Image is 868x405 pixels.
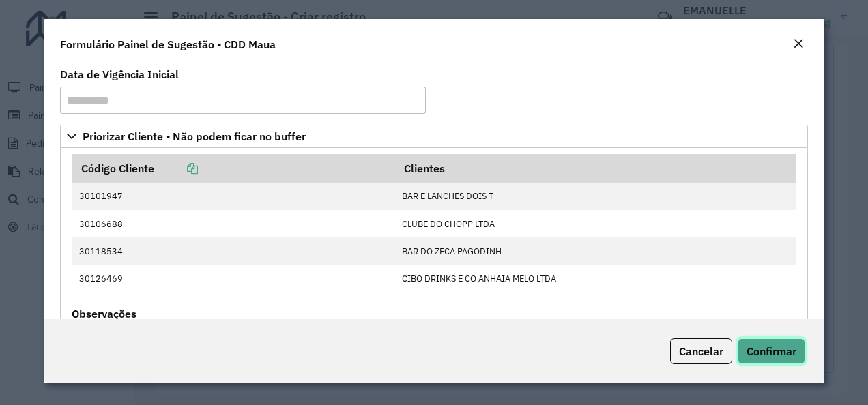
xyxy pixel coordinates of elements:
button: Close [789,35,808,53]
label: Data de Vigência Inicial [60,66,179,82]
a: Copiar [154,162,198,175]
span: Priorizar Cliente - Não podem ficar no buffer [83,131,306,142]
td: 30101947 [72,183,395,210]
td: CIBO DRINKS E CO ANHAIA MELO LTDA [395,265,796,292]
td: 30126469 [72,265,395,292]
td: BAR DO ZECA PAGODINH [395,237,796,265]
td: CLUBE DO CHOPP LTDA [395,210,796,237]
button: Cancelar [670,338,732,364]
td: BAR E LANCHES DOIS T [395,183,796,210]
span: Confirmar [747,344,796,358]
th: Clientes [395,154,796,183]
td: 30118534 [72,237,395,265]
td: 30106688 [72,210,395,237]
span: Cancelar [679,344,723,358]
label: Observações [72,305,136,322]
button: Confirmar [738,338,805,364]
em: Fechar [793,38,804,49]
h4: Formulário Painel de Sugestão - CDD Maua [60,36,276,52]
a: Priorizar Cliente - Não podem ficar no buffer [60,125,809,148]
th: Código Cliente [72,154,395,183]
